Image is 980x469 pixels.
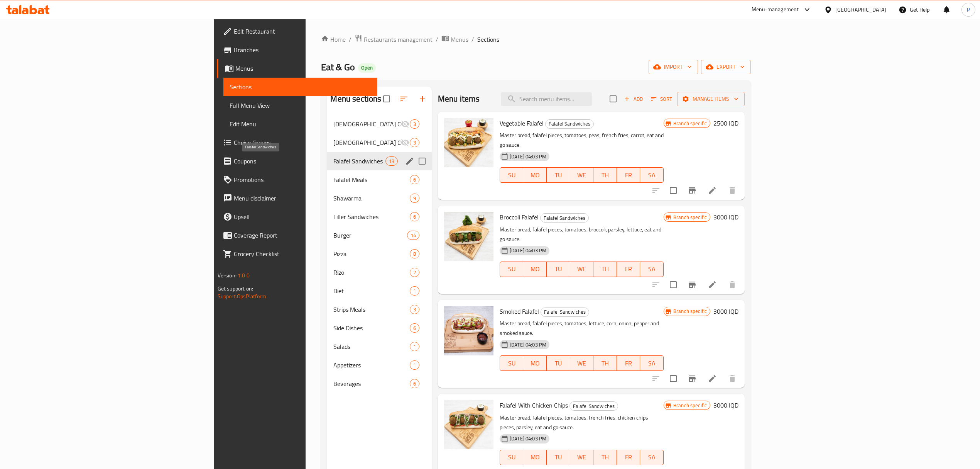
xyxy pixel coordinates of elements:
span: Add [623,95,644,104]
span: Diet [333,286,409,296]
span: export [707,62,745,72]
span: FR [620,358,637,369]
span: Upsell [234,212,371,221]
div: Falafel Meals6 [327,170,431,189]
button: Branch-specific-item [683,275,701,294]
a: Choice Groups [217,133,377,152]
button: SU [500,262,523,277]
span: Coverage Report [234,231,371,240]
span: SU [503,358,520,369]
a: Menus [441,34,468,44]
span: [DATE] 04:03 PM [507,435,549,442]
div: items [410,138,419,147]
button: Branch-specific-item [683,181,701,200]
span: 1 [410,343,419,350]
span: TU [550,170,567,181]
div: Iftar Offers [333,138,400,147]
a: Menus [217,59,377,78]
p: Master bread, falafel pieces, tomatoes, peas, french fries, carrot, eat and go sauce. [500,131,664,150]
span: TH [596,358,614,369]
span: Falafel Sandwiches [546,119,593,128]
div: Filler Sandwiches [333,212,409,221]
span: MO [526,358,544,369]
span: Beverages [333,379,409,388]
button: Add section [413,90,432,108]
a: Promotions [217,170,377,189]
div: items [410,268,419,277]
div: [DEMOGRAPHIC_DATA] Offers3 [327,133,431,152]
a: Edit menu item [708,186,717,195]
span: SU [503,170,520,181]
span: Sort sections [395,90,413,108]
a: Upsell [217,207,377,226]
span: Coupons [234,156,371,166]
span: TU [550,358,567,369]
div: Appetizers1 [327,356,431,374]
span: [DATE] 04:03 PM [507,153,549,160]
span: WE [573,452,591,463]
button: import [649,60,698,74]
div: Falafel Meals [333,175,409,184]
li: / [436,35,438,44]
button: delete [723,369,742,388]
button: MO [523,450,547,465]
span: 9 [410,195,419,202]
div: items [410,342,419,351]
span: [DATE] 04:03 PM [507,341,549,348]
button: MO [523,262,547,277]
span: Add item [621,93,646,105]
span: FR [620,170,637,181]
div: [DEMOGRAPHIC_DATA] Offers3 [327,115,431,133]
span: WE [573,358,591,369]
button: TH [593,262,617,277]
div: Falafel Sandwiches [540,213,589,223]
span: 3 [410,306,419,313]
span: Burger [333,231,407,240]
span: Side Dishes [333,323,409,333]
button: WE [570,262,594,277]
span: Vegetable Falafel [500,117,544,129]
div: Falafel Sandwiches [541,308,589,317]
nav: breadcrumb [321,34,751,44]
h6: 3000 IQD [713,306,738,317]
div: Menu-management [752,5,799,14]
span: 14 [407,232,419,239]
span: Edit Restaurant [234,27,371,36]
span: TH [596,263,614,275]
span: Falafel Sandwiches [570,402,618,411]
span: Strips Meals [333,305,409,314]
a: Edit Restaurant [217,22,377,41]
button: export [701,60,751,74]
button: SU [500,450,523,465]
span: Branch specific [670,308,710,315]
p: Master bread, falafel pieces, tomatoes, broccoli, parsley, lettuce, eat and go sauce. [500,225,664,244]
button: Manage items [677,92,745,106]
div: Falafel Sandwiches13edit [327,152,431,170]
span: FR [620,452,637,463]
div: items [410,194,419,203]
div: Salads [333,342,409,351]
span: [DATE] 04:03 PM [507,247,549,254]
button: MO [523,167,547,183]
div: Salads1 [327,337,431,356]
span: MO [526,452,544,463]
span: Falafel Sandwiches [541,214,588,223]
span: [DEMOGRAPHIC_DATA] Offers [333,138,400,147]
span: Sections [230,82,371,92]
div: Rizo [333,268,409,277]
img: Smoked Falafel [444,306,493,355]
button: SA [640,450,664,465]
span: SA [643,170,661,181]
a: Support.OpsPlatform [218,291,267,301]
a: Restaurants management [355,34,433,44]
span: TU [550,263,567,275]
button: edit [404,155,416,167]
h6: 3000 IQD [713,400,738,411]
button: SU [500,167,523,183]
span: Select to update [665,277,681,293]
h6: 3000 IQD [713,212,738,223]
button: WE [570,355,594,371]
span: Full Menu View [230,101,371,110]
